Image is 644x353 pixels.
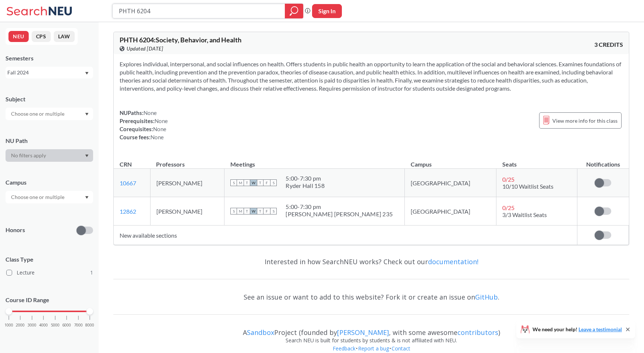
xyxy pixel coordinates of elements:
span: M [237,179,244,186]
svg: Dropdown arrow [85,72,89,75]
span: None [155,118,168,124]
div: Semesters [6,54,93,62]
div: A Project (founded by , with some awesome ) [113,322,629,336]
div: Dropdown arrow [6,149,93,162]
span: S [230,179,237,186]
a: 10667 [120,179,136,186]
span: None [144,109,157,116]
section: Explores individual, interpersonal, and social influences on health. Offers students in public he... [120,60,623,92]
span: 6000 [62,323,71,327]
span: S [230,208,237,214]
span: F [263,208,270,214]
span: T [244,208,250,214]
span: None [153,126,166,132]
span: 7000 [74,323,83,327]
a: [PERSON_NAME] [337,328,389,337]
span: 3/3 Waitlist Seats [502,211,547,218]
div: Subject [6,95,93,103]
span: 8000 [85,323,94,327]
span: 0 / 25 [502,176,514,183]
svg: Dropdown arrow [85,113,89,116]
td: New available sections [114,226,577,245]
span: 2000 [16,323,25,327]
a: Leave a testimonial [578,326,622,332]
span: PHTH 6204 : Society, Behavior, and Health [120,36,241,44]
th: Campus [405,153,496,169]
span: We need your help! [532,327,622,332]
td: [PERSON_NAME] [150,197,224,226]
span: S [270,179,277,186]
a: GitHub [475,293,498,301]
span: None [151,134,164,140]
span: 1000 [4,323,13,327]
button: CPS [32,31,51,42]
div: Campus [6,178,93,186]
a: Report a bug [358,345,389,352]
button: NEU [8,31,29,42]
div: Ryder Hall 158 [286,182,325,189]
span: T [257,179,263,186]
span: 10/10 Waitlist Seats [502,183,553,190]
th: Professors [150,153,224,169]
span: Class Type [6,255,93,263]
div: Interested in how SearchNEU works? Check out our [113,251,629,272]
span: F [263,179,270,186]
span: 3 CREDITS [594,41,623,49]
span: W [250,179,257,186]
a: 12862 [120,208,136,215]
div: 5:00 - 7:30 pm [286,203,393,210]
div: [PERSON_NAME] [PERSON_NAME] 235 [286,210,393,218]
input: Choose one or multiple [7,193,69,202]
input: Choose one or multiple [7,109,69,118]
span: M [237,208,244,214]
a: documentation! [428,257,478,266]
span: 0 / 25 [502,204,514,211]
span: T [257,208,263,214]
svg: Dropdown arrow [85,196,89,199]
div: 5:00 - 7:30 pm [286,175,325,182]
span: 1 [90,269,93,277]
th: Notifications [577,153,629,169]
span: S [270,208,277,214]
div: NUPaths: Prerequisites: Corequisites: Course fees: [120,109,168,141]
button: LAW [54,31,75,42]
td: [GEOGRAPHIC_DATA] [405,197,496,226]
a: contributors [457,328,498,337]
div: Dropdown arrow [6,108,93,120]
th: Seats [496,153,577,169]
div: Dropdown arrow [6,191,93,203]
th: Meetings [224,153,405,169]
a: Sandbox [247,328,274,337]
span: W [250,208,257,214]
div: Fall 2024Dropdown arrow [6,67,93,78]
div: CRN [120,160,132,168]
span: T [244,179,250,186]
svg: Dropdown arrow [85,154,89,157]
div: See an issue or want to add to this website? Fork it or create an issue on . [113,286,629,308]
svg: magnifying glass [290,6,298,16]
span: View more info for this class [552,116,618,125]
td: [PERSON_NAME] [150,169,224,197]
span: 4000 [39,323,48,327]
label: Lecture [6,268,93,277]
button: Sign In [312,4,342,18]
p: Course ID Range [6,296,93,304]
a: Feedback [332,345,356,352]
span: 3000 [28,323,36,327]
div: NU Path [6,137,93,145]
span: 5000 [51,323,60,327]
div: Search NEU is built for students by students & is not affiliated with NEU. [113,336,629,345]
span: Updated [DATE] [127,45,163,53]
p: Honors [6,226,25,234]
td: [GEOGRAPHIC_DATA] [405,169,496,197]
div: Fall 2024 [7,69,84,77]
a: Contact [391,345,411,352]
div: magnifying glass [285,4,303,18]
input: Class, professor, course number, "phrase" [118,5,280,17]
